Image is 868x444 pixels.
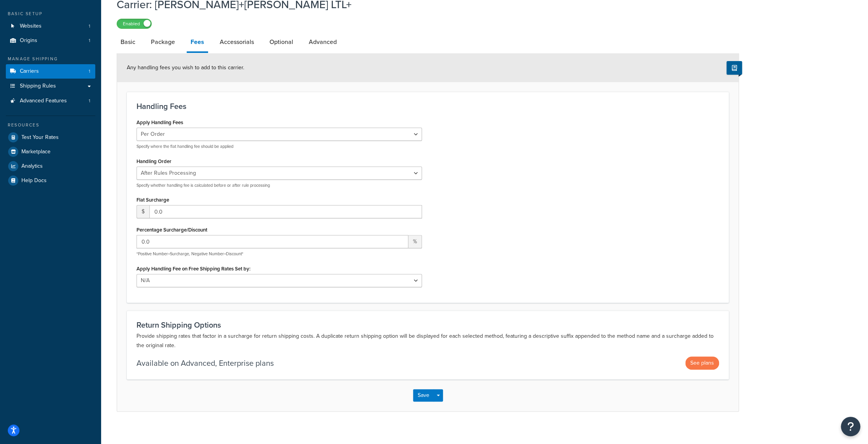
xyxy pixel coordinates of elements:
a: Advanced [305,33,341,51]
a: Origins1 [6,33,95,48]
label: Apply Handling Fee on Free Shipping Rates Set by: [136,266,250,272]
a: Analytics [6,159,95,173]
label: Apply Handling Fees [136,119,183,125]
span: Analytics [21,163,43,170]
span: 1 [89,68,90,75]
span: 1 [89,23,90,30]
p: Provide shipping rates that factor in a surcharge for return shipping costs. A duplicate return s... [136,332,719,350]
label: Percentage Surcharge/Discount [136,227,207,233]
a: Shipping Rules [6,79,95,93]
li: Advanced Features [6,94,95,108]
a: Carriers1 [6,64,95,79]
div: Basic Setup [6,11,95,17]
span: Origins [20,37,37,44]
span: Shipping Rules [20,83,56,90]
span: Any handling fees you wish to add to this carrier. [127,63,244,72]
h3: Handling Fees [136,102,719,111]
button: Save [413,389,434,402]
a: Fees [187,33,208,53]
a: Package [147,33,179,51]
span: % [408,235,422,248]
p: Specify where the flat handling fee should be applied [136,144,422,149]
button: Show Help Docs [726,61,742,75]
button: Open Resource Center [841,417,860,436]
a: Advanced Features1 [6,94,95,108]
span: 1 [89,37,90,44]
li: Websites [6,19,95,33]
span: $ [136,205,149,218]
a: Basic [117,33,139,51]
a: Help Docs [6,174,95,188]
label: Handling Order [136,158,171,164]
span: 1 [89,98,90,104]
h3: Return Shipping Options [136,321,719,329]
span: Websites [20,23,42,30]
a: Optional [266,33,297,51]
p: Specify whether handling fee is calculated before or after rule processing [136,183,422,188]
span: Help Docs [21,177,47,184]
a: Marketplace [6,145,95,159]
label: Flat Surcharge [136,197,169,203]
p: *Positive Number=Surcharge, Negative Number=Discount* [136,251,422,257]
button: See plans [685,356,719,370]
a: Accessorials [216,33,258,51]
li: Carriers [6,64,95,79]
span: Advanced Features [20,98,67,104]
a: Test Your Rates [6,130,95,144]
p: Available on Advanced, Enterprise plans [136,358,274,369]
label: Enabled [117,19,151,28]
li: Origins [6,33,95,48]
div: Resources [6,122,95,128]
div: Manage Shipping [6,56,95,62]
span: Marketplace [21,149,51,155]
a: Websites1 [6,19,95,33]
span: Test Your Rates [21,134,59,141]
span: Carriers [20,68,39,75]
